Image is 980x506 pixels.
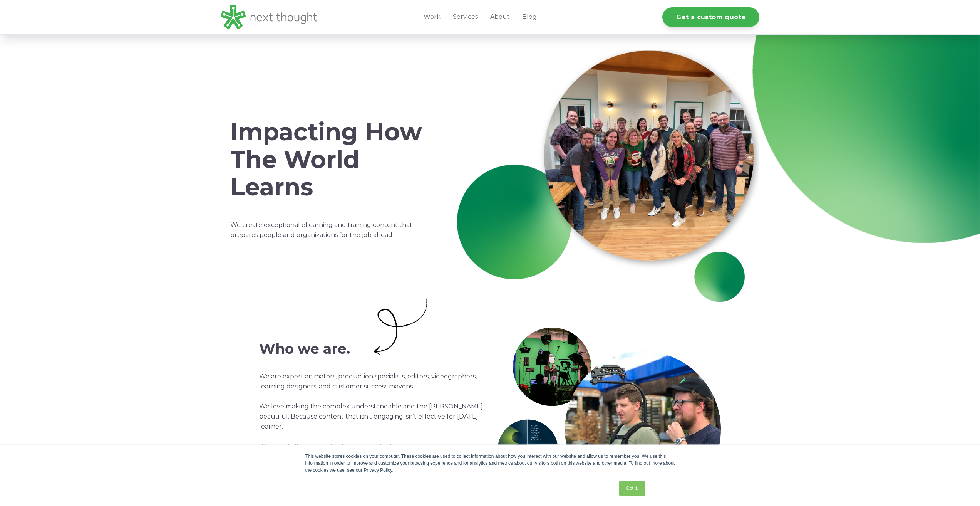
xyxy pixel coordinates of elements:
[374,296,428,355] img: Arrow
[221,5,317,29] img: LG - NextThought Logo
[305,453,675,474] div: This website stores cookies on your computer. These cookies are used to collect information about...
[230,117,422,202] span: Impacting How The World Learns
[259,373,483,480] span: We are expert animators, production specialists, editors, videographers, learning designers, and ...
[259,341,369,357] h2: Who we are.
[230,221,412,239] span: We create exceptional eLearning and training content that prepares people and organizations for t...
[619,481,645,496] a: Got it.
[662,7,759,27] a: Get a custom quote
[453,50,760,306] img: NTGroup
